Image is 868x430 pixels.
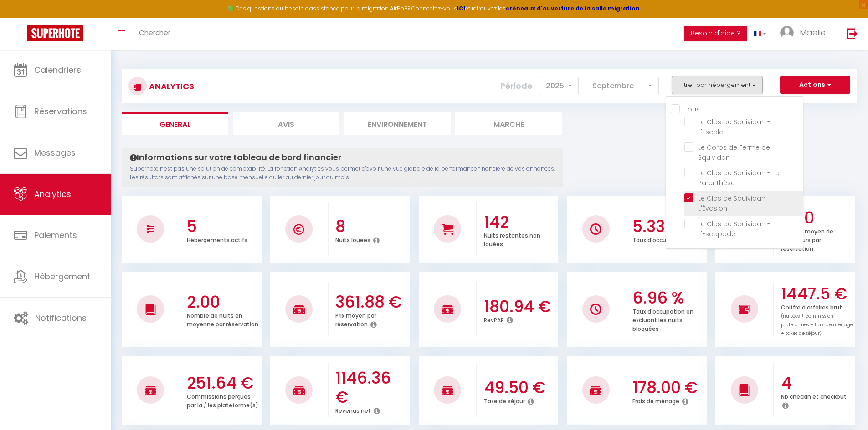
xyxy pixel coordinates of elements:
li: Environnement [344,112,451,135]
h3: 8 [335,217,408,236]
p: Nombre moyen de voyageurs par réservation [781,226,833,253]
span: Analytics [34,188,71,200]
h3: 1146.36 € [335,369,408,407]
label: Période [500,76,532,96]
h3: 49.50 € [484,378,556,397]
img: Super Booking [27,25,83,41]
h3: 180.94 € [484,297,556,316]
p: Nuits louées [335,234,370,244]
h3: 1447.5 € [781,284,853,304]
a: Chercher [132,18,177,50]
p: Prix moyen par réservation [335,310,376,328]
span: Réservations [34,106,87,117]
p: Superhote n'est pas une solution de comptabilité. La fonction Analytics vous permet d'avoir une v... [130,165,555,182]
p: Taxe de séjour [484,395,525,405]
span: Le Clos de Squividan - L'Escapade [698,219,770,238]
p: Commissions perçues par la / les plateforme(s) [187,391,258,409]
img: NO IMAGE [147,225,154,233]
p: Hébergements actifs [187,234,247,244]
h3: 5 [187,217,259,236]
h3: 142 [484,212,556,232]
p: Frais de ménage [632,395,679,405]
p: Revenus net [335,405,371,415]
h3: 251.64 € [187,374,259,393]
p: Chiffre d'affaires brut [781,302,853,337]
a: créneaux d'ouverture de la salle migration [506,5,640,12]
span: Le Clos de Squividan - L'Évasion [698,194,770,213]
h3: Analytics [147,76,194,96]
h3: 6.96 % [632,288,705,308]
span: Hébergement [34,271,90,282]
p: Taux d'occupation [632,234,685,244]
span: Le Corps de Ferme de Squividan [698,143,770,162]
span: Le Clos de Squividan - L'Escale [698,117,770,137]
span: Maëlie [800,27,826,38]
li: Avis [233,112,339,135]
img: ... [780,26,794,40]
img: logout [847,28,858,39]
img: NO IMAGE [590,304,601,315]
span: (nuitées + commission plateformes + frais de ménage + taxes de séjour) [781,313,853,337]
span: Calendriers [34,64,81,76]
button: Actions [780,76,850,94]
p: RevPAR [484,314,504,324]
span: Notifications [35,312,87,324]
a: ... Maëlie [773,18,837,50]
span: Chercher [139,28,170,37]
h3: 2.00 [781,208,853,228]
li: Marché [455,112,562,135]
a: ICI [457,5,465,12]
button: Filtrer par hébergement [672,76,763,94]
li: General [122,112,228,135]
h3: 361.88 € [335,293,408,312]
span: Le Clos de Squividan - La Parenthèse [698,168,780,187]
button: Besoin d'aide ? [684,26,747,41]
p: Nombre de nuits en moyenne par réservation [187,310,258,328]
img: NO IMAGE [739,304,750,314]
h3: 2.00 [187,293,259,312]
h3: 5.33 % [632,217,705,236]
h3: 178.00 € [632,378,705,397]
p: Nuits restantes non louées [484,230,540,248]
button: Ouvrir le widget de chat LiveChat [7,4,35,31]
p: Nb checkin et checkout [781,391,847,400]
h3: 4 [781,374,853,393]
span: Messages [34,147,76,158]
span: Paiements [34,229,77,241]
p: Taux d'occupation en excluant les nuits bloquées [632,306,693,333]
h4: Informations sur votre tableau de bord financier [130,152,555,162]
